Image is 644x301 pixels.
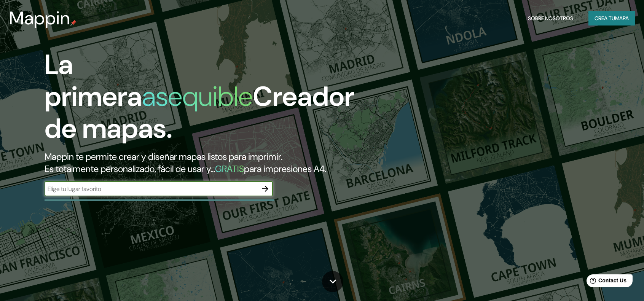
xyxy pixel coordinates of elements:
font: Crea tu [595,15,615,22]
input: Elige tu lugar favorito [45,185,258,193]
button: Sobre nosotros [525,11,576,25]
button: Crea tumapa [588,11,635,25]
font: Mappin [9,6,70,30]
font: Es totalmente personalizado, fácil de usar y... [45,163,215,175]
font: Mappin te permite crear y diseñar mapas listos para imprimir. [45,151,282,162]
font: GRATIS [215,163,244,175]
font: para impresiones A4. [244,163,326,175]
iframe: Help widget launcher [576,271,636,293]
img: pin de mapeo [70,20,77,26]
font: mapa [615,15,629,22]
font: asequible [142,79,253,114]
font: La primera [45,47,142,114]
font: Sobre nosotros [528,15,573,22]
font: Creador de mapas. [45,79,354,146]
